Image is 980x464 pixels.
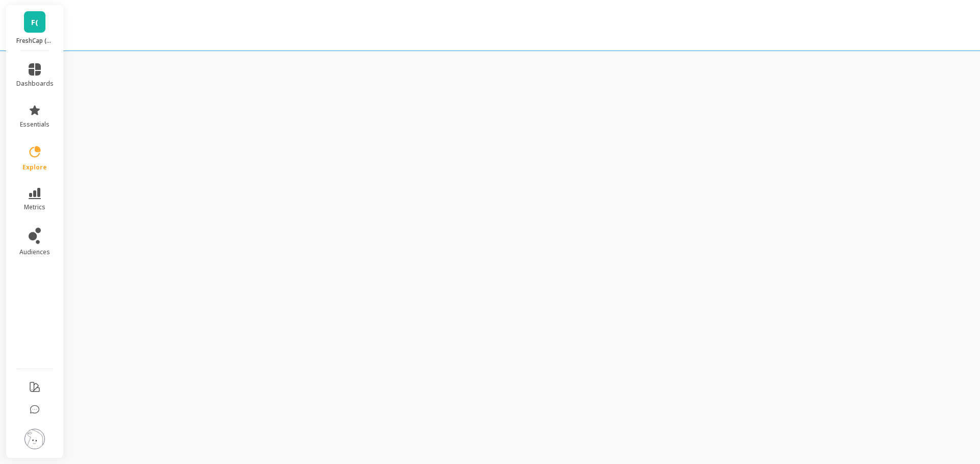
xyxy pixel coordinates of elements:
p: FreshCap (Essor) [16,37,54,45]
span: explore [22,163,47,172]
img: profile picture [24,429,45,449]
span: dashboards [16,80,54,88]
span: essentials [20,120,50,129]
span: metrics [24,203,45,211]
span: audiences [19,248,50,256]
span: F( [31,16,38,28]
